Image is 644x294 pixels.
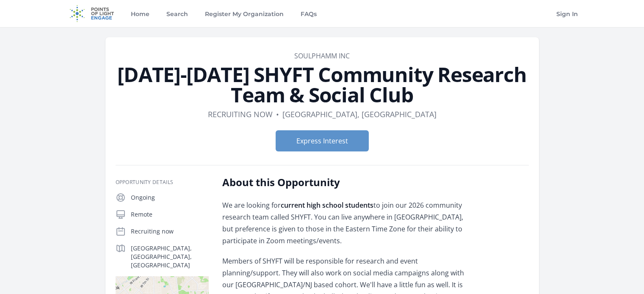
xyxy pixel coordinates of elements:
[131,244,209,269] p: [GEOGRAPHIC_DATA], [GEOGRAPHIC_DATA], [GEOGRAPHIC_DATA]
[276,130,369,151] button: Express Interest
[222,199,470,247] p: We are looking for to join our 2026 community research team called SHYFT. You can live anywhere i...
[208,108,273,120] dd: Recruiting now
[282,108,437,120] dd: [GEOGRAPHIC_DATA], [GEOGRAPHIC_DATA]
[131,193,209,202] p: Ongoing
[116,179,209,186] h3: Opportunity Details
[294,51,350,60] a: SoulPhamm Inc
[276,108,279,120] div: •
[281,201,373,210] strong: current high school students
[131,210,209,219] p: Remote
[131,227,209,236] p: Recruiting now
[116,64,529,105] h1: [DATE]-[DATE] SHYFT Community Research Team & Social Club
[222,176,470,189] h2: About this Opportunity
